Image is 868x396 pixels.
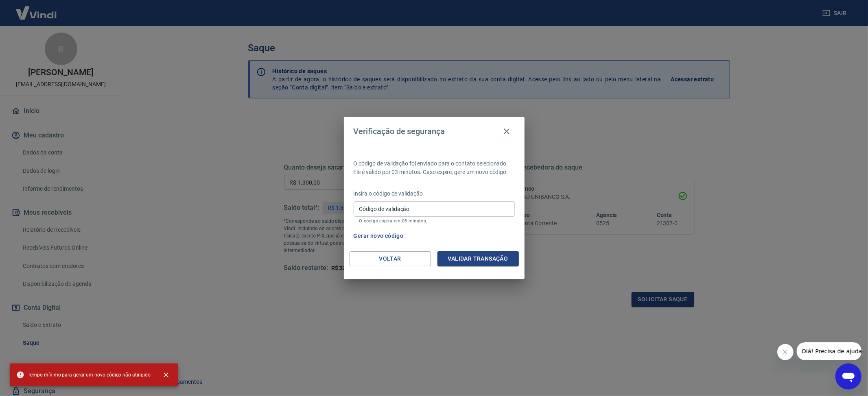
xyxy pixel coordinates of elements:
h4: Verificação de segurança [354,126,445,136]
button: close [157,366,175,384]
iframe: Botão para abrir a janela de mensagens [835,363,861,389]
iframe: Mensagem da empresa [797,342,861,360]
span: Tempo mínimo para gerar um novo código não atingido [16,371,151,379]
span: Olá! Precisa de ajuda? [5,6,68,12]
p: Insira o código de validação [354,189,515,198]
p: O código de validação foi enviado para o contato selecionado. Ele é válido por 03 minutos. Caso e... [354,159,515,176]
iframe: Fechar mensagem [777,344,794,360]
button: Validar transação [437,251,519,266]
p: O código expira em 03 minutos. [359,218,509,224]
button: Gerar novo código [350,228,407,244]
button: Voltar [350,251,431,266]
